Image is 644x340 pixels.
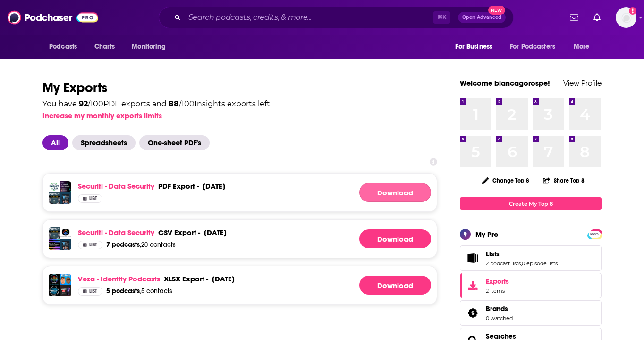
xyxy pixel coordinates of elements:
button: open menu [42,38,89,56]
img: Data Protection Made Easy [60,239,71,250]
button: Open AdvancedNew [458,12,506,23]
span: Logged in as biancagorospe [616,7,636,28]
a: Brands [463,306,482,320]
div: [DATE] [203,182,225,191]
span: 7 podcasts [106,241,140,249]
span: Brands [486,305,508,313]
button: Show profile menu [616,7,636,28]
span: For Business [455,40,492,53]
button: Share Top 8 [542,171,585,190]
span: Exports [463,279,482,292]
a: 2 podcast lists [486,260,521,267]
button: Spreadsheets [72,135,139,150]
img: TechSurge: Deep Tech VC Podcast [49,239,60,250]
a: Exports [460,273,602,298]
span: Exports [486,277,509,286]
img: Identity at the Center [49,285,60,296]
a: View Profile [563,78,602,87]
button: Change Top 8 [476,174,535,186]
span: Monitoring [132,40,165,53]
span: For Podcasters [510,40,555,53]
a: 0 episode lists [522,260,558,267]
img: Privacy Please [49,192,60,204]
svg: Add a profile image [629,7,636,15]
img: User Profile [616,7,636,28]
span: List [89,196,97,201]
button: One-sheet PDF's [139,135,213,150]
a: Welcome biancagorospe! [460,78,550,87]
span: Lists [486,250,500,258]
img: The Identity Navigator [49,274,60,285]
a: Veza - Identity Podcasts [78,274,160,283]
span: PDF [158,182,171,191]
a: Securiti - Data Security [78,228,154,237]
a: Securiti - Data Security [78,182,154,191]
img: Podchaser - Follow, Share and Rate Podcasts [8,9,98,26]
span: Lists [460,245,602,271]
span: Charts [94,40,115,53]
button: Download [359,183,431,202]
img: Cloud Security Podcast by Google [60,227,71,239]
a: Generating File [359,276,431,295]
img: To The Point - Cybersecurity [60,181,71,192]
span: Podcasts [49,40,77,53]
h1: My Exports [42,79,437,96]
img: Data Protection Made Easy [60,192,71,204]
a: Brands [486,305,513,313]
a: Show notifications dropdown [590,9,604,26]
button: open menu [504,38,569,56]
div: export - [158,182,199,191]
button: Increase my monthly exports limits [42,111,162,120]
div: export - [158,228,200,237]
img: Secure Talk Podcast [49,181,60,192]
span: ⌘ K [433,11,450,24]
a: PRO [589,230,600,237]
a: 5 podcasts,5 contacts [106,287,172,296]
span: One-sheet PDF's [139,135,210,150]
button: open menu [125,38,178,56]
span: xlsx [164,274,180,283]
div: [DATE] [204,228,227,237]
img: ITBro's - De Podcast over Identity, Security en de moderne werkplek door Sander en Raymond [60,274,71,285]
span: 88 [169,99,179,108]
span: List [89,289,97,294]
span: List [89,243,97,247]
a: Create My Top 8 [460,197,602,210]
div: My Pro [475,230,499,239]
span: 5 podcasts [106,287,140,295]
img: Privacy Please [49,227,60,239]
span: 92 [79,99,88,108]
input: Search podcasts, credits, & more... [185,10,433,25]
a: 0 watched [486,315,513,322]
div: Search podcasts, credits, & more... [159,7,514,28]
span: New [488,6,505,15]
button: open menu [449,38,504,56]
a: Show notifications dropdown [566,9,582,26]
span: Brands [460,300,602,326]
img: The Identity Jedi Show: Where Identity Meets Strategy [60,285,71,296]
a: 7 podcasts,20 contacts [106,241,176,249]
span: 2 items [486,288,509,294]
span: csv [158,228,172,237]
div: export - [164,274,208,283]
a: Lists [486,250,558,258]
span: , [521,260,522,267]
a: Lists [463,252,482,265]
span: All [42,135,68,150]
div: [DATE] [212,274,235,283]
span: Spreadsheets [72,135,136,150]
span: PRO [589,231,600,238]
span: Open Advanced [462,15,501,20]
button: open menu [567,38,602,56]
a: Generating File [359,229,431,248]
span: More [574,40,590,53]
a: Charts [88,38,120,56]
div: You have / 100 PDF exports and / 100 Insights exports left [42,100,270,108]
button: All [42,135,72,150]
